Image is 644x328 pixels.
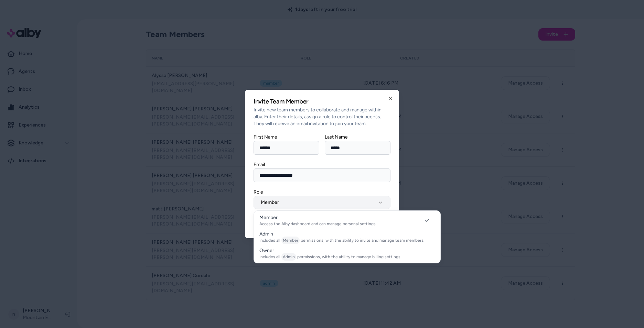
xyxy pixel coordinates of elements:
p: Invite new team members to collaborate and manage within alby. Enter their details, assign a role... [254,107,390,127]
p: Includes all permissions, with the ability to invite and manage team members. [259,238,425,243]
abbr: Enabling validation will send analytics events to the Bazaarvoice validation service. If an event... [3,39,42,44]
p: Analytics Inspector 1.7.0 [3,3,100,9]
span: Member [281,237,300,244]
a: Enable Validation [3,39,42,44]
h5: Bazaarvoice Analytics content is not detected on this page. [3,17,100,28]
span: Member [259,215,278,220]
label: Role [254,189,263,195]
label: Email [254,162,265,167]
label: First Name [254,134,277,140]
h2: Invite Team Member [254,98,390,105]
p: Includes all permissions, with the ability to manage billing settings. [259,254,401,260]
span: Admin [259,231,273,237]
p: Access the Alby dashboard and can manage personal settings. [259,221,377,227]
span: Owner [259,248,274,253]
label: Last Name [325,134,348,140]
span: Admin [281,253,296,261]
